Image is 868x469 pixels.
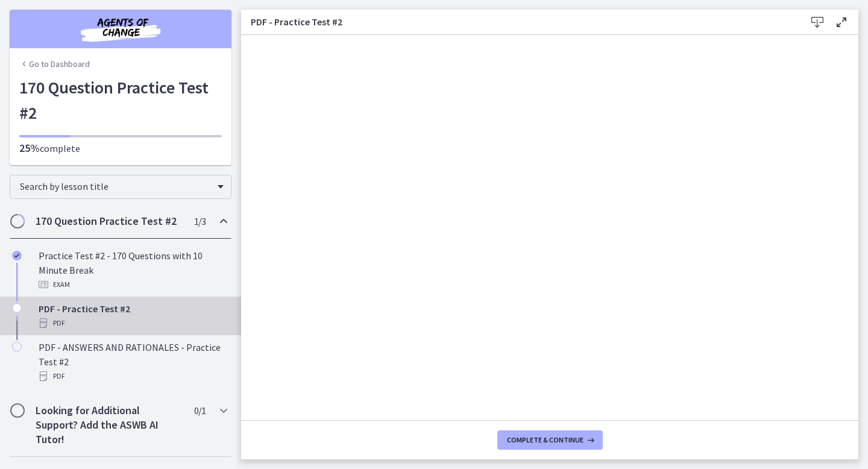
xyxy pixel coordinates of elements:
[39,316,227,330] div: PDF
[36,403,183,447] h2: Looking for Additional Support? Add the ASWB AI Tutor!
[48,14,193,43] img: Agents of Change
[19,58,90,70] a: Go to Dashboard
[39,248,227,292] div: Practice Test #2 - 170 Questions with 10 Minute Break
[194,214,206,228] span: 1 / 3
[10,175,231,199] div: Search by lesson title
[194,403,206,418] span: 0 / 1
[39,340,227,383] div: PDF - ANSWERS AND RATIONALES - Practice Test #2
[19,75,222,125] h1: 170 Question Practice Test #2
[36,214,183,228] h2: 170 Question Practice Test #2
[497,430,603,450] button: Complete & continue
[20,180,212,192] span: Search by lesson title
[39,277,227,292] div: Exam
[19,141,40,155] span: 25%
[251,14,786,29] h3: PDF - Practice Test #2
[507,435,583,445] span: Complete & continue
[12,251,22,260] i: Completed
[39,301,227,330] div: PDF - Practice Test #2
[19,141,222,156] p: complete
[39,369,227,383] div: PDF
